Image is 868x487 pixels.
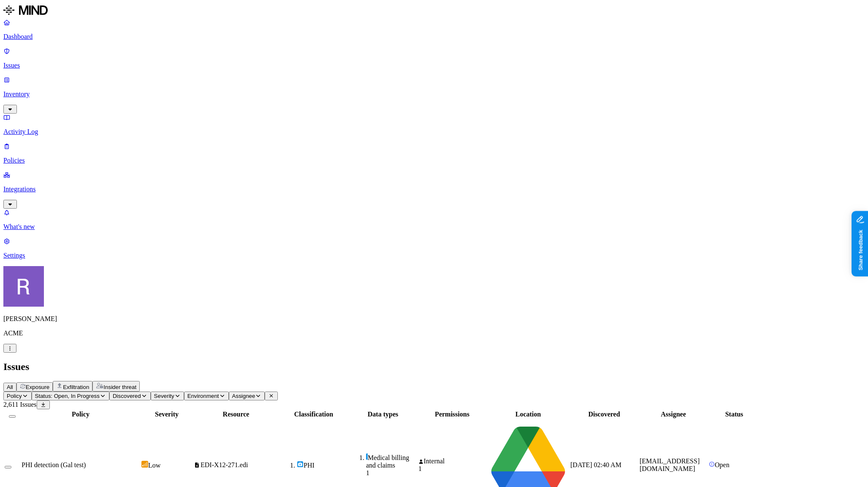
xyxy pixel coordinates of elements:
[3,266,44,307] img: Rich Thompson
[709,411,759,418] div: Status
[141,461,148,468] img: severity-low.svg
[103,384,136,390] span: Insider threat
[349,411,417,418] div: Data types
[640,411,707,418] div: Assignee
[297,461,347,469] div: PHI
[232,393,255,399] span: Assignee
[141,411,192,418] div: Severity
[3,90,865,98] p: Inventory
[366,453,417,469] div: Medical billing and claims
[3,128,865,136] p: Activity Log
[488,411,569,418] div: Location
[3,47,865,69] a: Issues
[22,461,86,468] span: PHI detection (Gal test)
[3,223,865,231] p: What's new
[280,411,347,418] div: Classification
[5,466,11,468] button: Select row
[3,361,865,373] h2: Issues
[3,62,865,69] p: Issues
[3,114,865,136] a: Activity Log
[3,19,865,41] a: Dashboard
[3,76,865,112] a: Inventory
[113,393,141,399] span: Discovered
[418,457,486,465] div: Internal
[3,157,865,164] p: Policies
[154,393,174,399] span: Severity
[148,462,160,469] span: Low
[187,393,219,399] span: Environment
[709,461,715,467] img: status-open.svg
[3,171,865,207] a: Integrations
[35,393,100,399] span: Status: Open, In Progress
[366,453,368,460] img: phi-line.svg
[366,469,417,477] div: 1
[3,142,865,164] a: Policies
[7,393,22,399] span: Policy
[3,252,865,259] p: Settings
[570,461,621,468] span: [DATE] 02:40 AM
[26,384,49,390] span: Exposure
[715,461,730,468] span: Open
[570,411,638,418] div: Discovered
[3,237,865,259] a: Settings
[7,384,13,390] span: All
[297,461,304,468] img: phi.svg
[3,185,865,193] p: Integrations
[194,411,278,418] div: Resource
[3,33,865,41] p: Dashboard
[9,415,16,418] button: Select all
[63,384,89,390] span: Exfiltration
[418,465,486,473] div: 1
[3,3,48,17] img: MIND
[22,411,140,418] div: Policy
[640,457,700,472] span: [EMAIL_ADDRESS][DOMAIN_NAME]
[418,411,486,418] div: Permissions
[3,401,37,408] span: 2,611 Issues
[3,3,865,19] a: MIND
[3,329,865,337] p: ACME
[3,209,865,231] a: What's new
[201,461,248,468] span: EDI-X12-271.edi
